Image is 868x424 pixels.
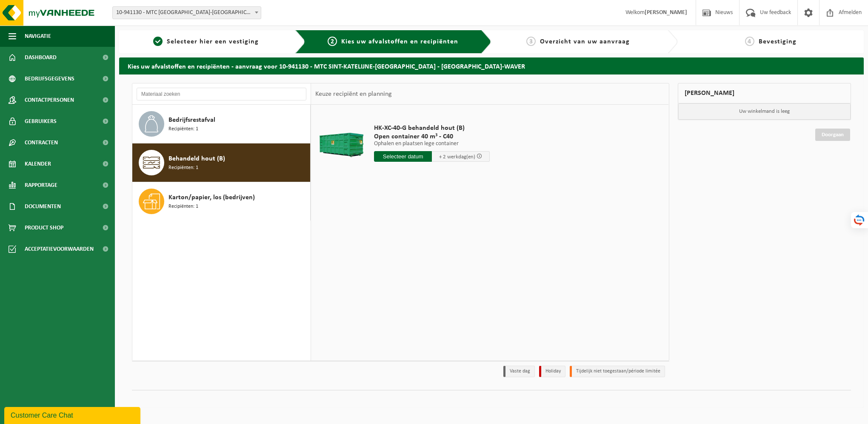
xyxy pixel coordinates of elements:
input: Materiaal zoeken [137,88,306,100]
span: Behandeld hout (B) [168,154,225,164]
span: 1 [153,37,163,46]
iframe: chat widget [4,405,142,424]
div: [PERSON_NAME] [678,83,851,103]
span: Kalender [25,153,51,175]
span: 4 [745,37,754,46]
span: 10-941130 - MTC SINT-KATELIJNE-WAVER - 2860 SINT-KATELIJNE-WAVER, KEMPENAERESTRAAT 50 [113,7,261,19]
button: Behandeld hout (B) Recipiënten: 1 [132,143,311,182]
h2: Kies uw afvalstoffen en recipiënten - aanvraag voor 10-941130 - MTC SINT-KATELIJNE-[GEOGRAPHIC_DA... [119,57,864,74]
span: Contracten [25,132,58,153]
strong: [PERSON_NAME] [645,9,687,16]
p: Uw winkelmand is leeg [678,103,851,120]
span: Rapportage [25,175,57,196]
span: Kies uw afvalstoffen en recipiënten [341,38,458,45]
span: Navigatie [25,26,51,47]
span: + 2 werkdag(en) [439,154,475,160]
a: Doorgaan [815,129,850,141]
p: Ophalen en plaatsen lege container [374,141,490,147]
span: HK-XC-40-G behandeld hout (B) [374,124,490,132]
button: Bedrijfsrestafval Recipiënten: 1 [132,105,311,143]
span: Karton/papier, los (bedrijven) [168,192,255,203]
span: 2 [328,37,337,46]
li: Vaste dag [503,366,535,377]
span: Recipiënten: 1 [168,203,198,211]
input: Selecteer datum [374,151,432,162]
span: Dashboard [25,47,57,68]
span: Open container 40 m³ - C40 [374,132,490,141]
span: Acceptatievoorwaarden [25,238,94,260]
span: 3 [526,37,536,46]
span: Overzicht van uw aanvraag [540,38,630,45]
span: Recipiënten: 1 [168,125,198,133]
li: Tijdelijk niet toegestaan/période limitée [570,366,665,377]
button: Karton/papier, los (bedrijven) Recipiënten: 1 [132,182,311,221]
span: Documenten [25,196,61,217]
li: Holiday [539,366,565,377]
span: Contactpersonen [25,89,74,111]
div: Keuze recipiënt en planning [311,83,396,105]
span: Gebruikers [25,111,57,132]
span: Product Shop [25,217,63,238]
span: Bedrijfsgegevens [25,68,74,89]
span: Bedrijfsrestafval [168,115,215,125]
a: 1Selecteer hier een vestiging [123,37,288,47]
span: Selecteer hier een vestiging [167,38,259,45]
span: Bevestiging [759,38,797,45]
span: 10-941130 - MTC SINT-KATELIJNE-WAVER - 2860 SINT-KATELIJNE-WAVER, KEMPENAERESTRAAT 50 [112,6,261,19]
span: Recipiënten: 1 [168,164,198,172]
